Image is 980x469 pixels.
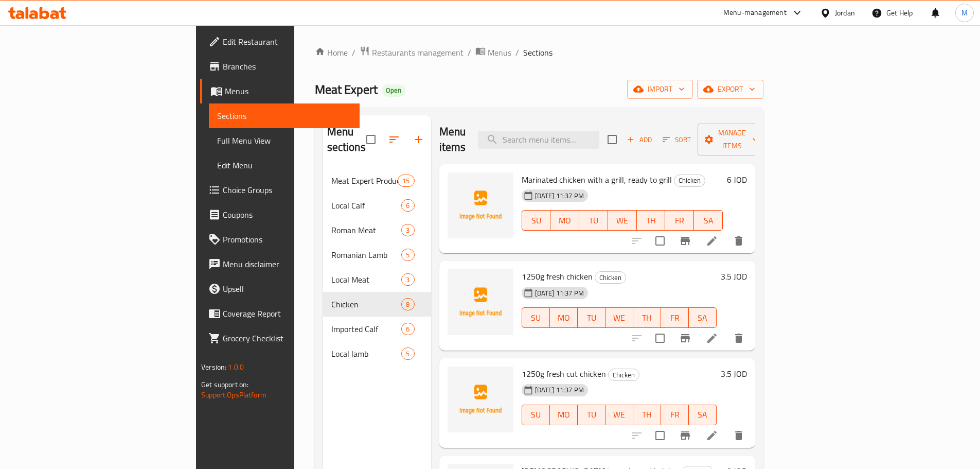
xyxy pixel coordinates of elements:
[706,429,718,442] a: Edit menu item
[550,210,579,231] button: MO
[526,310,546,325] span: SU
[323,193,431,218] div: Local Calf6
[627,80,693,99] button: import
[439,124,466,155] h2: Menu items
[402,250,414,260] span: 5
[961,7,968,19] span: M
[402,225,414,235] span: 3
[665,310,685,325] span: FR
[605,307,633,328] button: WE
[698,124,767,155] button: Manage items
[554,407,574,422] span: MO
[331,175,398,187] div: Meat Expert Products
[223,258,351,270] span: Menu disclaimer
[201,388,266,402] a: Support.OpsPlatform
[315,78,378,101] span: Meat Expert
[323,242,431,267] div: Romanian Lamb5
[661,307,689,328] button: FR
[372,46,464,59] span: Restaurants management
[523,46,553,59] span: Sections
[726,326,751,351] button: delete
[223,184,351,196] span: Choice Groups
[209,103,360,128] a: Sections
[209,128,360,153] a: Full Menu View
[531,191,588,201] span: [DATE] 11:37 PM
[595,271,626,284] div: Chicken
[225,85,351,97] span: Menus
[526,213,547,228] span: SU
[331,273,402,286] span: Local Meat
[200,54,360,79] a: Branches
[697,80,763,99] button: export
[468,46,471,59] li: /
[649,327,671,349] span: Select to update
[674,175,705,187] div: Chicken
[228,360,244,374] span: 1.0.0
[200,227,360,252] a: Promotions
[665,407,685,422] span: FR
[694,210,723,231] button: SA
[323,317,431,341] div: Imported Calf6
[323,218,431,242] div: Roman Meat3
[723,7,787,19] div: Menu-management
[448,172,513,238] img: Marinated chicken with a grill, ready to grill
[382,127,406,152] span: Sort sections
[323,168,431,193] div: Meat Expert Products15
[673,229,698,253] button: Branch-specific-item
[635,83,685,96] span: import
[726,423,751,448] button: delete
[698,213,719,228] span: SA
[323,341,431,366] div: Local lamb5
[608,369,639,381] div: Chicken
[360,46,464,59] a: Restaurants management
[726,229,751,253] button: delete
[649,230,671,252] span: Select to update
[522,210,551,231] button: SU
[223,36,351,48] span: Edit Restaurant
[531,288,588,298] span: [DATE] 11:37 PM
[223,233,351,246] span: Promotions
[641,213,662,228] span: TH
[554,310,574,325] span: MO
[331,249,402,261] span: Romanian Lamb
[582,310,601,325] span: TU
[550,307,578,328] button: MO
[200,202,360,227] a: Coupons
[478,131,599,149] input: search
[200,79,360,103] a: Menus
[401,298,414,310] div: items
[626,134,653,146] span: Add
[323,164,431,370] nav: Menu sections
[223,209,351,221] span: Coupons
[331,348,402,360] span: Local lamb
[200,326,360,351] a: Grocery Checklist
[522,269,593,284] span: 1250g fresh chicken
[706,127,758,152] span: Manage items
[526,407,546,422] span: SU
[223,60,351,73] span: Branches
[223,332,351,344] span: Grocery Checklist
[608,210,637,231] button: WE
[610,407,629,422] span: WE
[401,249,414,261] div: items
[674,175,705,186] span: Chicken
[475,46,511,59] a: Menus
[705,83,755,96] span: export
[401,348,414,360] div: items
[673,423,698,448] button: Branch-specific-item
[721,269,747,284] h6: 3.5 JOD
[663,134,691,146] span: Sort
[402,201,414,211] span: 6
[209,153,360,178] a: Edit Menu
[402,275,414,285] span: 3
[673,326,698,351] button: Branch-specific-item
[531,385,588,395] span: [DATE] 11:37 PM
[200,29,360,54] a: Edit Restaurant
[402,324,414,334] span: 6
[661,405,689,425] button: FR
[522,307,550,328] button: SU
[323,267,431,292] div: Local Meat3
[315,46,763,59] nav: breadcrumb
[578,405,605,425] button: TU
